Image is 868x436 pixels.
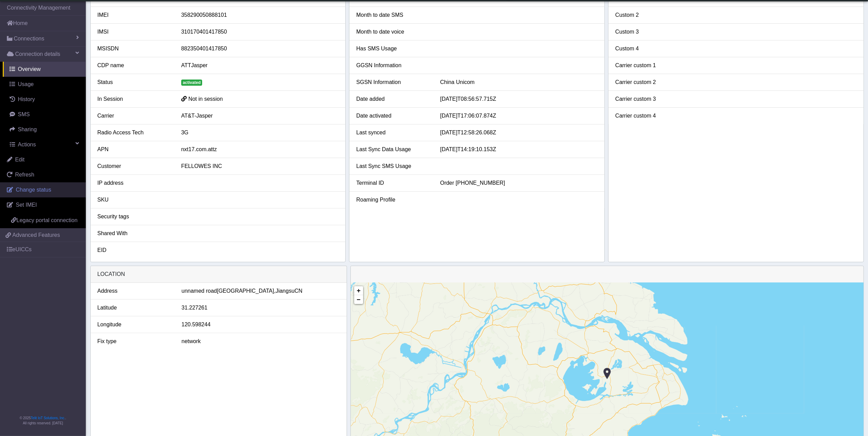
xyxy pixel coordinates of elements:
span: Not in session [188,96,223,102]
span: Legacy portal connection [16,217,78,223]
div: AT&T-Jasper [176,112,344,120]
div: IMSI [92,28,176,36]
div: Status [92,78,176,86]
span: [GEOGRAPHIC_DATA], [217,287,276,295]
span: Edit [15,157,25,162]
div: [DATE]T17:06:07.874Z [435,112,602,120]
div: Longitude [92,320,176,329]
div: Customer [92,162,176,170]
div: [DATE]T12:58:26.068Z [435,129,602,137]
div: ATTJasper [176,61,344,70]
div: Roaming Profile [351,196,435,204]
span: Advanced Features [12,231,60,239]
span: Sharing [18,126,37,132]
span: activated [181,80,202,86]
div: Latitude [92,304,176,312]
div: Date added [351,95,435,103]
span: unnamed road [182,287,217,295]
div: China Unicom [435,78,602,86]
span: Connections [14,35,44,43]
div: 3G [176,129,344,137]
div: Last Sync SMS Usage [351,162,435,170]
span: Set IMEI [16,202,37,208]
div: Custom 3 [610,28,694,36]
div: Security tags [92,213,176,221]
a: History [3,92,86,107]
div: nxt17.com.attz [176,145,344,154]
span: Actions [18,142,36,147]
div: network [176,337,345,346]
div: IP address [92,179,176,187]
div: Terminal ID [351,179,435,187]
a: Zoom in [354,286,363,295]
div: Last Sync Data Usage [351,145,435,154]
a: Usage [3,77,86,92]
a: Overview [3,62,86,77]
div: Radio Access Tech [92,129,176,137]
div: Carrier custom 4 [610,112,694,120]
a: Zoom out [354,295,363,304]
div: CDP name [92,61,176,70]
a: Actions [3,137,86,152]
div: Carrier custom 3 [610,95,694,103]
div: SKU [92,196,176,204]
div: 358290050888101 [176,11,344,19]
span: History [18,96,35,102]
div: [DATE]T14:19:10.153Z [435,145,602,154]
a: Telit IoT Solutions, Inc. [31,416,65,420]
div: Custom 4 [610,45,694,53]
div: Month to date voice [351,28,435,36]
span: Overview [18,66,41,72]
div: APN [92,145,176,154]
span: Usage [18,81,34,87]
div: LOCATION [91,266,347,283]
div: Last synced [351,129,435,137]
div: FELLOWES INC [176,162,344,170]
span: Refresh [15,172,34,178]
div: Address [92,287,176,295]
span: Jiangsu [276,287,294,295]
div: Custom 2 [610,11,694,19]
div: SGSN Information [351,78,435,86]
a: Sharing [3,122,86,137]
div: Order [PHONE_NUMBER] [435,179,602,187]
span: Change status [16,187,51,193]
div: [DATE]T08:56:57.715Z [435,95,602,103]
span: Connection details [15,50,60,58]
div: GGSN Information [351,61,435,70]
div: Carrier custom 2 [610,78,694,86]
div: Carrier [92,112,176,120]
div: EID [92,246,176,254]
div: Month to date SMS [351,11,435,19]
span: SMS [18,111,30,117]
div: Fix type [92,337,176,346]
div: 882350401417850 [176,45,344,53]
div: Date activated [351,112,435,120]
div: IMEI [92,11,176,19]
div: 120.598244 [176,320,345,329]
div: Has SMS Usage [351,45,435,53]
div: Carrier custom 1 [610,61,694,70]
div: 31.227261 [176,304,345,312]
a: SMS [3,107,86,122]
div: In Session [92,95,176,103]
div: Shared With [92,229,176,238]
span: CN [294,287,302,295]
div: 310170401417850 [176,28,344,36]
div: MSISDN [92,45,176,53]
